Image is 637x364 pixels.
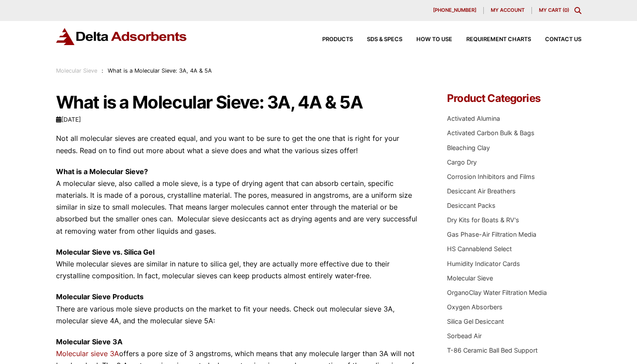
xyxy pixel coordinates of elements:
[484,7,532,14] a: My account
[452,37,531,42] a: Requirement Charts
[574,7,581,14] div: Toggle Modal Content
[353,37,402,42] a: SDS & SPECS
[56,167,148,176] strong: What is a Molecular Sieve?
[322,37,353,42] span: Products
[539,7,569,13] a: My Cart (0)
[56,337,123,346] strong: Molecular Sieve 3A
[56,349,119,358] a: Molecular sieve 3A
[447,260,520,267] a: Humidity Indicator Cards
[56,116,81,123] time: [DATE]
[447,115,500,122] a: Activated Alumina
[447,129,535,136] a: Activated Carbon Bulk & Bags
[56,133,421,156] p: Not all molecular sieves are created equal, and you want to be sure to get the one that is right ...
[416,37,452,42] span: How to Use
[531,37,581,42] a: Contact Us
[102,67,103,74] span: :
[447,158,477,166] a: Cargo Dry
[56,166,421,237] p: A molecular sieve, also called a mole sieve, is a type of drying agent that can absorb certain, s...
[447,303,503,311] a: Oxygen Absorbers
[447,216,519,224] a: Dry Kits for Boats & RV's
[447,187,516,195] a: Desiccant Air Breathers
[56,291,421,327] p: There are various mole sieve products on the market to fit your needs. Check out molecular sieve ...
[564,7,567,13] span: 0
[447,332,482,339] a: Sorbead Air
[447,318,504,325] a: Silica Gel Desiccant
[56,292,144,301] strong: Molecular Sieve Products
[402,37,452,42] a: How to Use
[545,37,581,42] span: Contact Us
[447,274,493,282] a: Molecular Sieve
[447,231,536,238] a: Gas Phase-Air Filtration Media
[447,245,512,252] a: HS Cannablend Select
[308,37,353,42] a: Products
[447,173,535,180] a: Corrosion Inhibitors and Films
[56,67,97,74] a: Molecular Sieve
[56,246,421,282] p: While molecular sieves are similar in nature to silica gel, they are actually more effective due ...
[426,7,484,14] a: [PHONE_NUMBER]
[466,37,531,42] span: Requirement Charts
[56,93,421,112] h1: What is a Molecular Sieve: 3A, 4A & 5A
[108,67,212,74] span: What is a Molecular Sieve: 3A, 4A & 5A
[56,248,155,256] strong: Molecular Sieve vs. Silica Gel
[447,289,547,296] a: OrganoClay Water Filtration Media
[447,93,581,104] h4: Product Categories
[447,144,490,151] a: Bleaching Clay
[447,346,538,354] a: T-86 Ceramic Ball Bed Support
[367,37,402,42] span: SDS & SPECS
[56,28,187,45] img: Delta Adsorbents
[433,8,476,13] span: [PHONE_NUMBER]
[491,8,524,13] span: My account
[447,202,496,209] a: Desiccant Packs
